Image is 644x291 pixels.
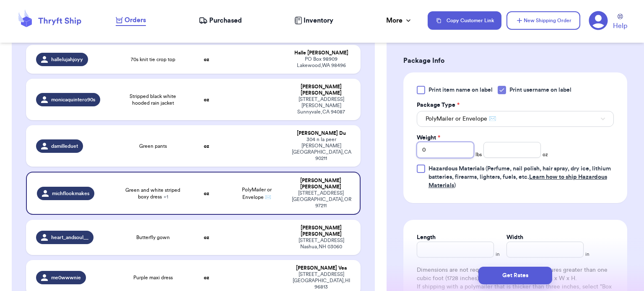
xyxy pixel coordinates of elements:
[428,166,611,188] span: (Perfume, nail polish, hair spray, dry ice, lithium batteries, firearms, lighters, fuels, etc. )
[428,86,493,94] span: Print item name on label
[136,234,170,241] span: Butterfly gown
[51,143,78,149] span: damilleduet
[304,15,333,26] span: Inventory
[116,15,146,26] a: Orders
[613,21,627,31] span: Help
[613,14,627,31] a: Help
[131,56,175,63] span: 70s knit tie crop top
[204,235,209,240] strong: oz
[509,86,571,94] span: Print username on label
[292,136,351,162] div: 304 n la peer [PERSON_NAME][GEOGRAPHIC_DATA] , CA 90211
[496,251,500,258] span: in
[543,151,548,158] span: oz
[292,190,350,209] div: [STREET_ADDRESS] [GEOGRAPHIC_DATA] , OR 97211
[417,111,614,127] button: PolyMailer or Envelope ✉️
[51,96,95,103] span: monicaquintero90s
[125,93,182,106] span: Stripped black white hooded rain jacket
[585,251,589,258] span: in
[164,194,168,199] span: + 1
[209,15,242,26] span: Purchased
[292,265,351,271] div: [PERSON_NAME] Vea
[292,84,351,96] div: [PERSON_NAME] [PERSON_NAME]
[292,271,351,290] div: [STREET_ADDRESS] [GEOGRAPHIC_DATA] , HI 96813
[292,225,351,237] div: [PERSON_NAME] [PERSON_NAME]
[125,187,182,200] span: Green and white striped boxy dress
[204,97,209,102] strong: oz
[506,11,580,30] button: New Shipping Order
[426,115,496,123] span: PolyMailer or Envelope ✉️
[139,143,167,149] span: Green pants
[125,15,146,25] span: Orders
[204,57,209,62] strong: oz
[292,50,351,56] div: Halle [PERSON_NAME]
[51,56,83,63] span: hallelujahjoyy
[51,234,88,241] span: heart_andsoul__
[417,134,440,142] label: Weight
[475,151,482,158] span: lbs
[403,56,627,66] h3: Package Info
[386,15,413,26] div: More
[51,274,81,281] span: me0wwwnie
[506,233,523,242] label: Width
[199,15,242,26] a: Purchased
[292,56,351,69] div: PO Box 98909 Lakewood , WA 98496
[292,96,351,115] div: [STREET_ADDRESS][PERSON_NAME] Sunnyvale , CA 94087
[292,130,351,136] div: [PERSON_NAME] Du
[133,274,173,281] span: Purple maxi dress
[478,267,552,284] button: Get Rates
[428,11,501,30] button: Copy Customer Link
[204,191,209,196] strong: oz
[417,233,436,242] label: Length
[292,178,350,190] div: [PERSON_NAME] [PERSON_NAME]
[204,144,209,149] strong: oz
[52,190,89,197] span: michflookmakes
[204,275,209,280] strong: oz
[428,166,484,172] span: Hazardous Materials
[242,187,272,200] span: PolyMailer or Envelope ✉️
[292,237,351,250] div: [STREET_ADDRESS] Nashua , NH 03060
[294,15,333,26] a: Inventory
[417,101,460,109] label: Package Type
